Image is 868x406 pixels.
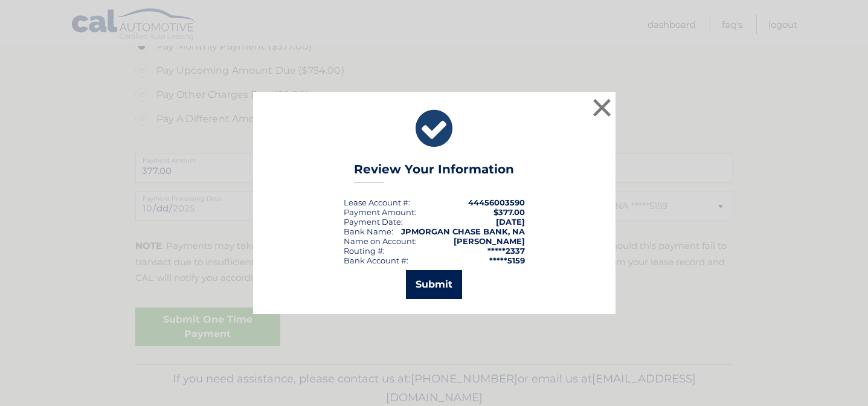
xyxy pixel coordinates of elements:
div: Name on Account: [344,236,417,246]
strong: [PERSON_NAME] [454,236,525,246]
div: : [344,217,403,227]
div: Payment Amount: [344,207,416,217]
span: [DATE] [496,217,525,227]
button: Submit [406,270,462,299]
button: × [590,95,614,120]
h3: Review Your Information [354,162,514,183]
span: Payment Date [344,217,401,227]
strong: JPMORGAN CHASE BANK, NA [401,227,525,236]
div: Lease Account #: [344,198,410,207]
div: Bank Account #: [344,256,408,265]
div: Bank Name: [344,227,393,236]
div: Routing #: [344,246,385,256]
span: $377.00 [493,207,525,217]
strong: 44456003590 [468,198,525,207]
